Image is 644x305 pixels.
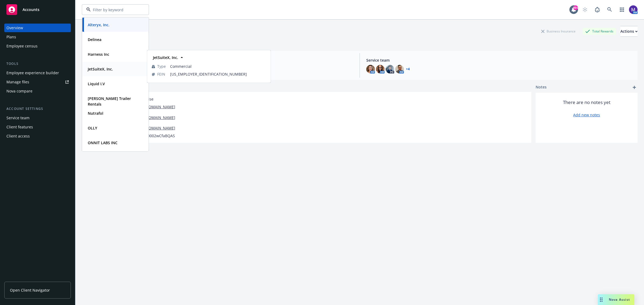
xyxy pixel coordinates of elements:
a: Add new notes [573,112,600,118]
span: 0018X00002wCfaBQAS [135,133,175,139]
strong: ONNIT LABS INC [88,140,118,145]
span: Accounts [23,8,39,12]
a: Employee experience builder [4,69,71,77]
span: There are no notes yet [563,99,610,106]
div: Drag to move [598,294,605,305]
div: Client features [6,123,33,131]
div: Service team [6,114,30,122]
div: Nova compare [6,87,32,95]
button: Actions [620,26,638,37]
div: Account settings [4,106,71,111]
div: Business Insurance [539,28,578,35]
div: Employee experience builder [6,69,59,77]
div: Actions [620,26,638,36]
a: +4 [406,68,410,71]
strong: JetSuiteX, Inc. [88,66,113,72]
button: Nova Assist [598,294,634,305]
span: Nova Assist [609,297,630,302]
strong: OLLY [88,125,97,131]
a: Client access [4,132,71,140]
img: photo [386,65,394,73]
strong: JetSuiteX, Inc. [153,55,178,60]
a: Start snowing [580,4,590,15]
img: photo [376,65,385,73]
a: Search [604,4,615,15]
div: Employee census [6,42,38,50]
span: Type [157,64,166,69]
a: [URL][DOMAIN_NAME] [135,125,175,131]
a: Manage files [4,78,71,86]
a: Accounts [4,2,71,17]
span: Commercial [170,64,266,69]
div: 99+ [573,5,578,10]
a: Client features [4,123,71,131]
div: Tools [4,61,71,66]
div: Overview [6,24,23,32]
strong: Liquid I.V [88,81,105,86]
img: photo [366,65,375,73]
img: photo [629,5,638,14]
a: [URL][DOMAIN_NAME] [135,115,175,120]
a: Switch app [617,4,627,15]
strong: Harness Inc [88,52,109,57]
img: photo [395,65,404,73]
div: Manage files [6,78,29,86]
strong: [PERSON_NAME] Trailer Rentals [88,96,131,107]
a: Service team [4,114,71,122]
a: Overview [4,24,71,32]
span: Service team [366,57,633,63]
div: Client access [6,132,30,140]
strong: Delinea [88,37,101,42]
a: Plans [4,33,71,41]
span: Notes [536,84,547,91]
a: Nova compare [4,87,71,95]
strong: Alteryx, Inc. [88,22,109,27]
strong: Nutrafol [88,111,103,116]
a: add [631,84,638,91]
a: Employee census [4,42,71,50]
span: Open Client Navigator [10,287,50,293]
a: [URL][DOMAIN_NAME] [135,104,175,110]
div: Total Rewards [583,28,616,35]
a: Report a Bug [592,4,603,15]
input: Filter by keyword [91,7,138,13]
div: Plans [6,33,16,41]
